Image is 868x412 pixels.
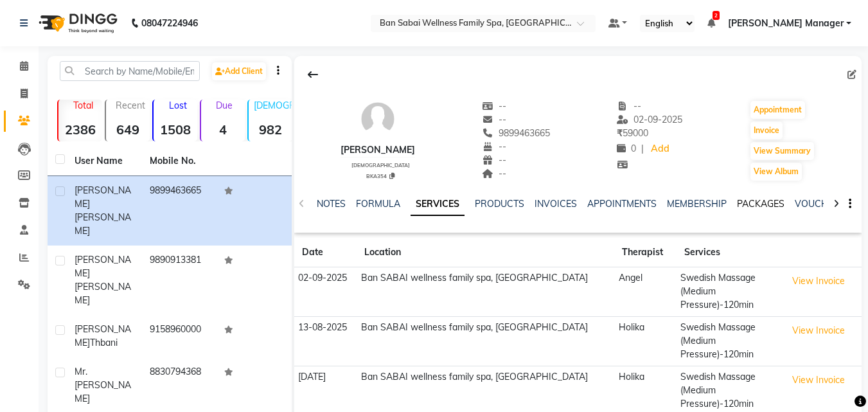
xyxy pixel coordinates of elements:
[617,143,636,154] span: 0
[677,316,782,366] td: Swedish Massage (Medium Pressure)-120min
[482,154,506,166] span: --
[750,121,783,139] button: Invoice
[90,337,118,348] span: Thbani
[58,121,102,138] strong: 2386
[614,267,676,317] td: Angel
[154,121,197,138] strong: 1508
[341,143,415,157] div: [PERSON_NAME]
[614,238,676,267] th: Therapist
[294,316,357,366] td: 13-08-2025
[617,127,623,139] span: ₹
[786,271,851,291] button: View Invoice
[75,254,131,279] span: [PERSON_NAME]
[142,315,217,357] td: 9158960000
[254,100,292,111] p: [DEMOGRAPHIC_DATA]
[75,281,131,306] span: [PERSON_NAME]
[204,100,245,111] p: Due
[713,11,720,20] span: 2
[707,17,715,29] a: 2
[299,62,326,87] div: Back to Client
[294,238,357,267] th: Date
[750,101,805,119] button: Appointment
[359,100,397,138] img: avatar
[357,238,614,267] th: Location
[641,142,644,156] span: |
[351,162,410,168] span: [DEMOGRAPHIC_DATA]
[795,198,846,210] a: VOUCHERS
[617,127,648,139] span: 59000
[201,121,245,138] strong: 4
[677,238,782,267] th: Services
[649,140,671,158] a: Add
[482,168,506,179] span: --
[75,379,131,404] span: [PERSON_NAME]
[357,267,614,317] td: Ban SABAI wellness family spa, [GEOGRAPHIC_DATA]
[317,198,346,210] a: NOTES
[535,198,577,210] a: INVOICES
[482,114,506,125] span: --
[106,121,150,138] strong: 649
[667,198,727,210] a: MEMBERSHIP
[111,100,150,111] p: Recent
[728,17,844,30] span: [PERSON_NAME] Manager
[737,198,784,210] a: PACKAGES
[346,171,415,180] div: BKA354
[482,141,506,152] span: --
[67,147,142,176] th: User Name
[482,100,506,112] span: --
[587,198,657,210] a: APPOINTMENTS
[159,100,197,111] p: Lost
[617,114,682,125] span: 02-09-2025
[64,100,102,111] p: Total
[411,193,465,216] a: SERVICES
[142,176,217,246] td: 9899463665
[212,62,266,80] a: Add Client
[75,366,87,377] span: Mr.
[750,163,802,181] button: View Album
[617,100,641,112] span: --
[142,246,217,315] td: 9890913381
[677,267,782,317] td: Swedish Massage (Medium Pressure)-120min
[294,267,357,317] td: 02-09-2025
[786,321,851,341] button: View Invoice
[356,198,400,210] a: FORMULA
[475,198,524,210] a: PRODUCTS
[249,121,292,138] strong: 982
[786,370,851,390] button: View Invoice
[482,127,550,139] span: 9899463665
[141,5,198,41] b: 08047224946
[614,316,676,366] td: Holika
[60,61,200,81] input: Search by Name/Mobile/Email/Code
[33,5,121,41] img: logo
[142,147,217,176] th: Mobile No.
[75,211,131,237] span: [PERSON_NAME]
[750,142,814,160] button: View Summary
[75,184,131,210] span: [PERSON_NAME]
[357,316,614,366] td: Ban SABAI wellness family spa, [GEOGRAPHIC_DATA]
[75,323,131,348] span: [PERSON_NAME]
